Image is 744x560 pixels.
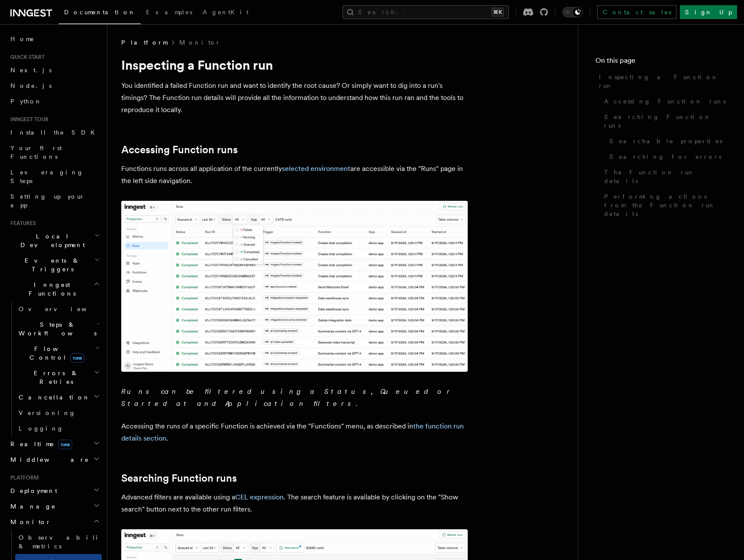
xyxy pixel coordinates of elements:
[10,193,85,209] span: Setting up your app
[562,7,583,17] button: Toggle dark mode
[604,113,727,130] span: Searching Function runs
[10,82,52,89] span: Node.js
[121,57,468,73] h1: Inspecting a Function run
[604,97,726,106] span: Accessing Function runs
[15,421,102,436] a: Logging
[64,9,136,16] span: Documentation
[179,38,220,47] a: Monitor
[19,425,64,432] span: Logging
[7,116,49,123] span: Inngest tour
[10,67,52,74] span: Next.js
[595,55,727,69] h4: On this page
[121,163,468,187] p: Functions runs across all application of the currently are accessible via the "Runs" page in the ...
[15,344,95,362] span: Flow Control
[7,277,102,301] button: Inngest Functions
[15,317,102,341] button: Steps & Workflows
[7,483,102,499] button: Deployment
[7,93,102,109] a: Python
[121,201,468,372] img: The "Handle failed payments" Function runs list features a run in a failing state.
[19,409,76,416] span: Versioning
[121,144,238,156] a: Accessing Function runs
[146,9,192,16] span: Examples
[7,452,102,467] button: Middleware
[601,109,727,133] a: Searching Function runs
[601,93,727,109] a: Accessing Function runs
[15,389,102,405] button: Cancellation
[604,192,727,218] span: Performing actions from the Function run details
[10,145,62,160] span: Your first Functions
[7,256,94,274] span: Events & Triggers
[595,69,727,93] a: Inspecting a Function run
[15,320,97,338] span: Steps & Workflows
[7,164,102,189] a: Leveraging Steps
[121,38,167,47] span: Platform
[601,189,727,222] a: Performing actions from the Function run details
[604,168,727,185] span: The Function run details
[7,440,72,448] span: Realtime
[7,301,102,436] div: Inngest Functions
[10,169,84,184] span: Leveraging Steps
[197,3,254,23] a: AgentKit
[7,125,102,140] a: Install the SDK
[10,129,100,136] span: Install the SDK
[7,140,102,164] a: Your first Functions
[7,62,102,78] a: Next.js
[7,455,89,464] span: Middleware
[10,98,42,105] span: Python
[343,5,509,19] button: Search...⌘K
[599,73,727,90] span: Inspecting a Function run
[601,164,727,189] a: The Function run details
[59,3,141,24] a: Documentation
[15,405,102,421] a: Versioning
[7,518,51,526] span: Monitor
[7,514,102,530] button: Monitor
[606,133,727,149] a: Searchable properties
[235,493,284,501] a: CEL expression
[121,387,453,408] em: Runs can be filtered using a Status, Queued or Started at and Application filters.
[7,502,56,511] span: Manage
[7,232,94,249] span: Local Development
[19,306,108,312] span: Overview
[7,253,102,277] button: Events & Triggers
[492,8,504,16] kbd: ⌘K
[121,420,468,444] p: Accessing the runs of a specific Function is achieved via the "Functions" menu, as described in .
[7,474,39,481] span: Platform
[7,220,36,227] span: Features
[121,491,468,515] p: Advanced filters are available using a . The search feature is available by clicking on the "Show...
[15,365,102,389] button: Errors & Retries
[15,393,90,402] span: Cancellation
[15,301,102,317] a: Overview
[58,440,72,449] span: new
[203,9,249,16] span: AgentKit
[680,5,737,19] a: Sign Up
[7,78,102,93] a: Node.js
[7,54,45,61] span: Quick start
[609,152,721,161] span: Searching for errors
[7,436,102,452] button: Realtimenew
[70,353,84,363] span: new
[141,3,197,23] a: Examples
[121,80,468,116] p: You identified a failed Function run and want to identify the root cause? Or simply want to dig i...
[7,31,102,47] a: Home
[121,422,464,442] a: the function run details section
[7,229,102,253] button: Local Development
[7,499,102,514] button: Manage
[121,472,237,484] a: Searching Function runs
[15,341,102,365] button: Flow Controlnew
[10,35,35,43] span: Home
[606,149,727,164] a: Searching for errors
[7,486,57,495] span: Deployment
[19,534,108,550] span: Observability & metrics
[7,189,102,213] a: Setting up your app
[597,5,676,19] a: Contact sales
[282,164,350,173] a: selected environment
[7,280,94,298] span: Inngest Functions
[609,137,722,145] span: Searchable properties
[15,369,94,386] span: Errors & Retries
[15,530,102,554] a: Observability & metrics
